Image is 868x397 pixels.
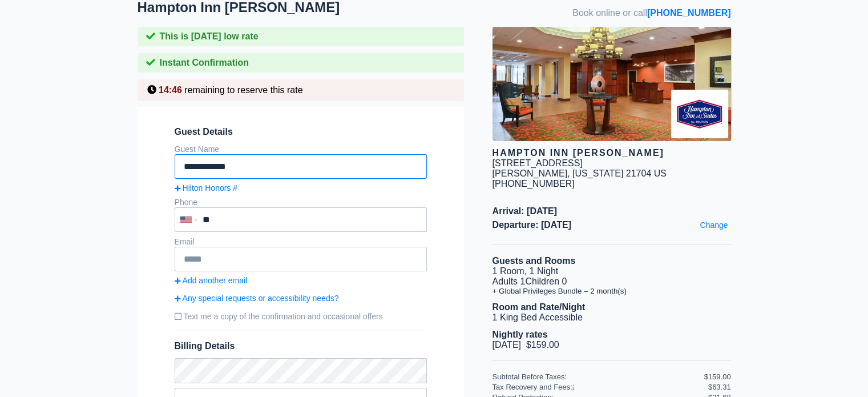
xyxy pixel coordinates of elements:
div: $159.00 [704,372,731,381]
a: Add another email [175,276,427,285]
label: Email [175,237,195,246]
li: 1 King Bed Accessible [492,312,731,323]
span: US [654,169,667,178]
span: 14:46 [159,85,182,95]
a: Hilton Honors # [175,183,427,193]
div: Tax Recovery and Fees: [492,383,704,391]
a: [PHONE_NUMBER] [647,8,731,18]
li: 1 Room, 1 Night [492,266,731,276]
a: Change [697,218,730,232]
label: Phone [175,198,197,207]
label: Guest Name [175,145,220,154]
span: [PERSON_NAME], [492,169,570,178]
img: Brand logo for Hampton Inn Frederick [671,90,728,138]
span: [US_STATE] [572,169,623,178]
span: Book online or call [572,8,730,18]
div: United States: +1 [176,208,200,231]
div: This is [DATE] low rate [138,27,464,46]
div: Hampton Inn [PERSON_NAME] [492,148,731,158]
a: Any special requests or accessibility needs? [175,294,427,303]
div: [STREET_ADDRESS] [492,158,583,169]
li: Adults 1 [492,276,731,287]
span: Guest Details [175,127,427,137]
div: Instant Confirmation [138,53,464,73]
span: Billing Details [175,341,427,351]
div: Subtotal Before Taxes: [492,372,704,381]
span: Departure: [DATE] [492,220,731,230]
span: remaining to reserve this rate [184,85,302,95]
label: Text me a copy of the confirmation and occasional offers [175,307,427,326]
img: hotel image [492,27,731,141]
span: 21704 [626,169,652,178]
span: [DATE] $159.00 [492,340,559,350]
li: + Global Privileges Bundle – 2 month(s) [492,287,731,295]
b: Guests and Rooms [492,256,576,266]
span: Arrival: [DATE] [492,206,731,216]
b: Nightly rates [492,330,548,339]
b: Room and Rate/Night [492,302,586,312]
span: Children 0 [525,276,567,286]
div: $63.31 [708,383,731,391]
div: [PHONE_NUMBER] [492,179,731,189]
